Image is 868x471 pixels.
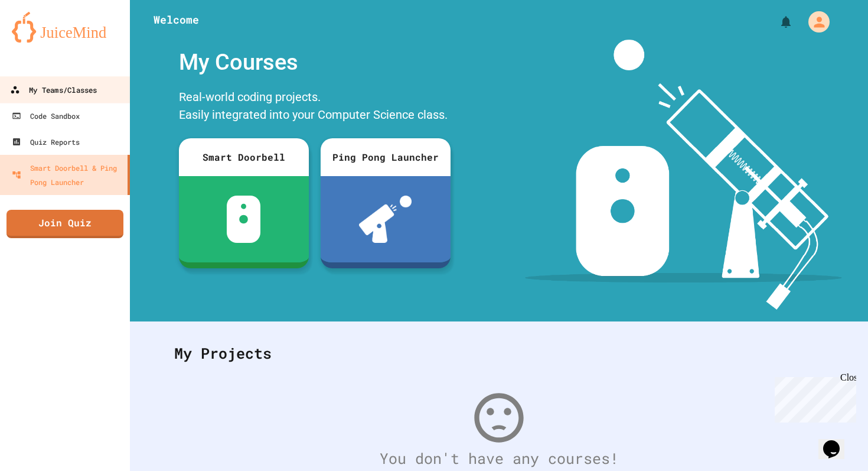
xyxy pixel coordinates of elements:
[173,40,456,85] div: My Courses
[227,196,260,243] img: sdb-white.svg
[770,372,856,423] iframe: chat widget
[321,138,451,176] div: Ping Pong Launcher
[818,424,856,459] iframe: chat widget
[12,161,123,189] div: Smart Doorbell & Ping Pong Launcher
[10,83,97,98] div: My Teams/Classes
[12,135,80,149] div: Quiz Reports
[525,40,841,310] img: banner-image-my-projects.png
[6,210,123,238] a: Join Quiz
[5,5,81,75] div: Chat with us now!Close
[173,85,456,129] div: Real-world coding projects. Easily integrated into your Computer Science class.
[162,330,836,376] div: My Projects
[359,196,412,243] img: ppl-with-ball.png
[757,12,796,32] div: My Notifications
[179,138,309,176] div: Smart Doorbell
[162,447,836,470] div: You don't have any courses!
[12,12,118,43] img: logo-orange.svg
[796,8,833,35] div: My Account
[12,109,80,123] div: Code Sandbox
